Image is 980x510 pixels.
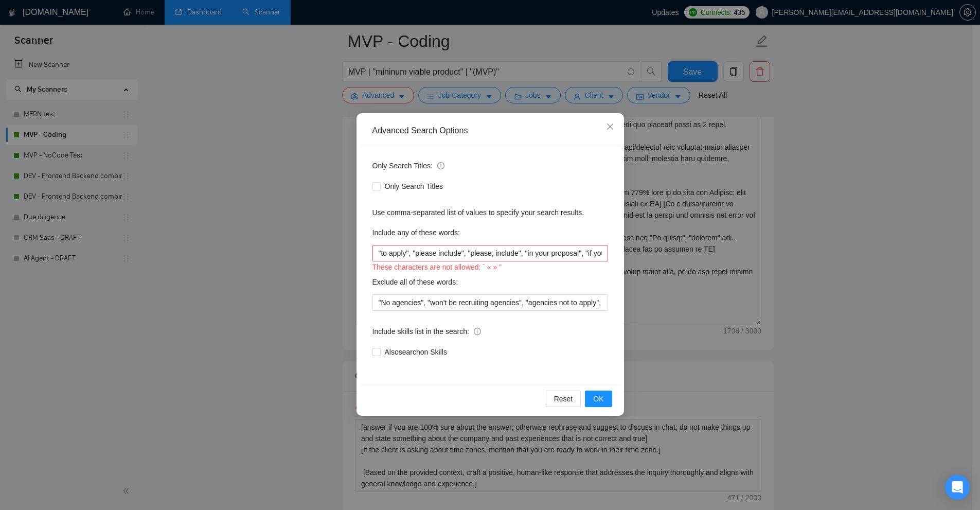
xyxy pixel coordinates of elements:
[945,475,970,500] div: Open Intercom Messenger
[546,391,581,407] button: Reset
[372,274,458,290] label: Exclude all of these words:
[381,181,448,192] span: Only Search Titles
[372,261,608,273] div: These characters are not allowed: ` « » ”
[437,162,444,169] span: info-circle
[474,328,481,335] span: info-circle
[372,224,460,241] label: Include any of these words:
[372,125,608,136] div: Advanced Search Options
[372,207,608,218] div: Use comma-separated list of values to specify your search results.
[372,160,444,171] span: Only Search Titles:
[606,122,614,131] span: close
[585,391,612,407] button: OK
[381,346,451,358] span: Also search on Skills
[596,113,624,141] button: Close
[593,393,603,405] span: OK
[372,326,481,337] span: Include skills list in the search:
[554,393,573,405] span: Reset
